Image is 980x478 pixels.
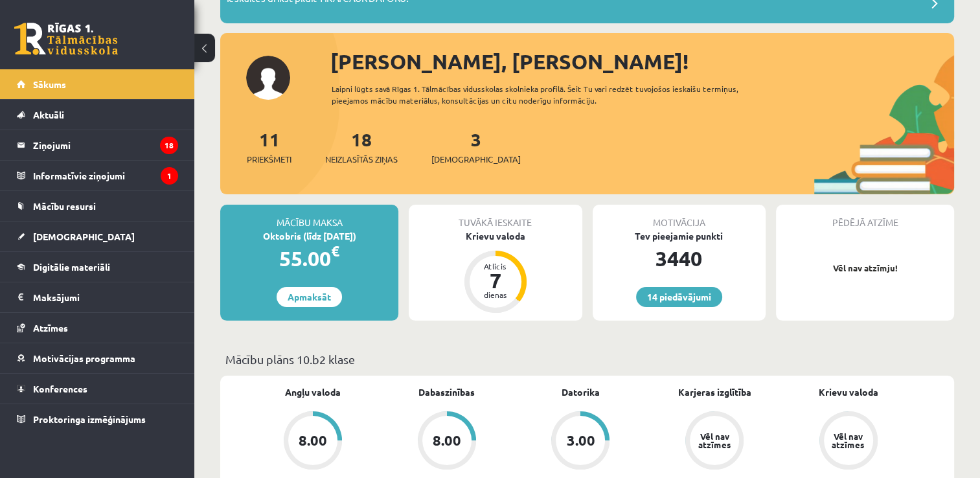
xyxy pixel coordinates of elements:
[33,413,146,425] span: Proktoringa izmēģinājums
[593,205,766,229] div: Motivācija
[819,385,878,399] a: Krievu valoda
[17,69,178,99] a: Sākums
[330,46,954,77] div: [PERSON_NAME], [PERSON_NAME]!
[331,242,339,260] span: €
[33,282,178,312] legend: Maksājumi
[299,433,327,448] div: 8.00
[636,287,722,307] a: 14 piedāvājumi
[696,432,733,449] div: Vēl nav atzīmes
[247,153,291,166] span: Priekšmeti
[225,350,949,368] p: Mācību plāns 10.b2 klase
[33,322,68,334] span: Atzīmes
[33,130,178,160] legend: Ziņojumi
[566,433,595,448] div: 3.00
[325,128,398,166] a: 18Neizlasītās ziņas
[33,109,64,120] span: Aktuāli
[161,167,178,185] i: 1
[593,243,766,274] div: 3440
[17,282,178,312] a: Maksājumi
[277,287,342,307] a: Apmaksāt
[418,385,475,399] a: Dabaszinības
[33,200,96,212] span: Mācību resursi
[776,205,954,229] div: Pēdējā atzīme
[648,411,782,472] a: Vēl nav atzīmes
[33,161,178,190] legend: Informatīvie ziņojumi
[17,313,178,343] a: Atzīmes
[33,383,87,394] span: Konferences
[160,137,178,154] i: 18
[409,205,582,229] div: Tuvākā ieskaite
[17,161,178,190] a: Informatīvie ziņojumi1
[33,78,66,90] span: Sākums
[782,262,948,275] p: Vēl nav atzīmju!
[17,343,178,373] a: Motivācijas programma
[380,411,514,472] a: 8.00
[678,385,751,399] a: Karjeras izglītība
[476,262,515,270] div: Atlicis
[33,352,135,364] span: Motivācijas programma
[285,385,341,399] a: Angļu valoda
[17,374,178,404] a: Konferences
[431,153,521,166] span: [DEMOGRAPHIC_DATA]
[476,270,515,291] div: 7
[514,411,648,472] a: 3.00
[17,100,178,130] a: Aktuāli
[17,130,178,160] a: Ziņojumi18
[247,128,291,166] a: 11Priekšmeti
[325,153,398,166] span: Neizlasītās ziņas
[14,23,118,55] a: Rīgas 1. Tālmācības vidusskola
[433,433,461,448] div: 8.00
[246,411,380,472] a: 8.00
[476,291,515,299] div: dienas
[830,432,867,449] div: Vēl nav atzīmes
[562,385,600,399] a: Datorika
[332,83,772,106] div: Laipni lūgts savā Rīgas 1. Tālmācības vidusskolas skolnieka profilā. Šeit Tu vari redzēt tuvojošo...
[431,128,521,166] a: 3[DEMOGRAPHIC_DATA]
[17,191,178,221] a: Mācību resursi
[17,222,178,251] a: [DEMOGRAPHIC_DATA]
[17,404,178,434] a: Proktoringa izmēģinājums
[17,252,178,282] a: Digitālie materiāli
[220,243,398,274] div: 55.00
[409,229,582,243] div: Krievu valoda
[593,229,766,243] div: Tev pieejamie punkti
[33,231,135,242] span: [DEMOGRAPHIC_DATA]
[409,229,582,315] a: Krievu valoda Atlicis 7 dienas
[220,205,398,229] div: Mācību maksa
[220,229,398,243] div: Oktobris (līdz [DATE])
[781,411,915,472] a: Vēl nav atzīmes
[33,261,110,273] span: Digitālie materiāli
